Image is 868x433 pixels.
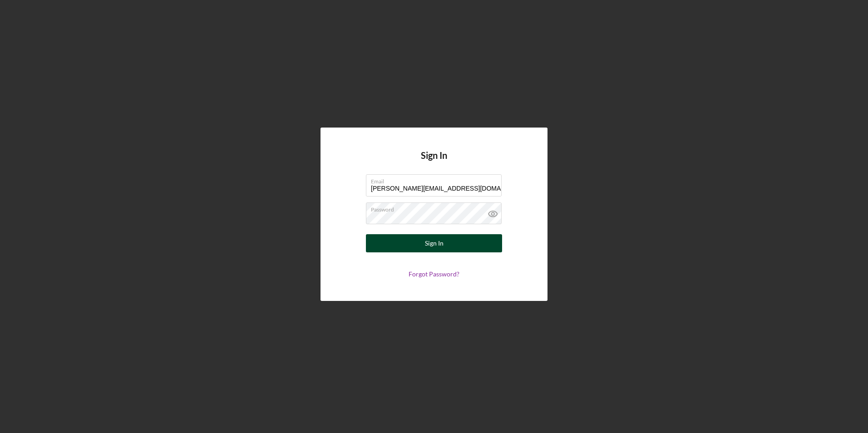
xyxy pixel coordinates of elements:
[421,150,447,174] h4: Sign In
[409,270,459,278] a: Forgot Password?
[371,203,502,213] label: Password
[425,234,444,252] div: Sign In
[366,234,502,252] button: Sign In
[371,175,502,185] label: Email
